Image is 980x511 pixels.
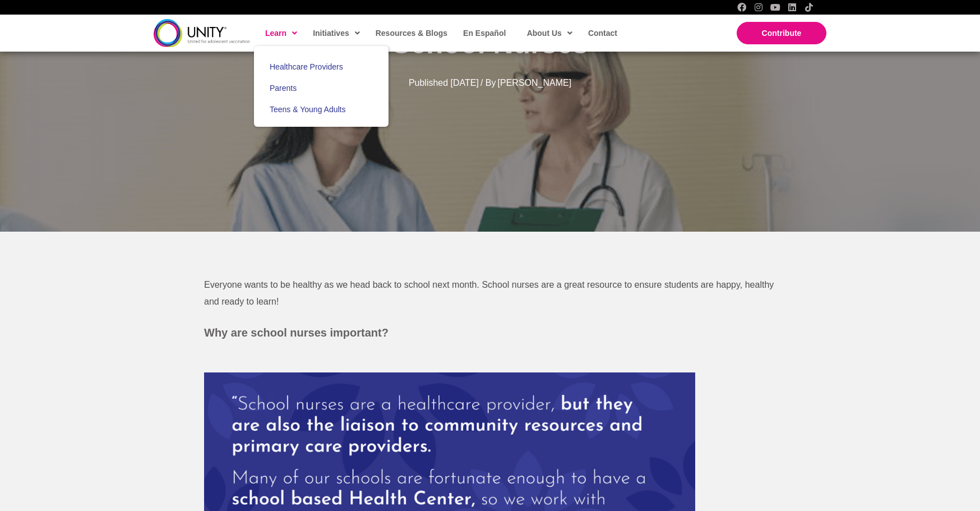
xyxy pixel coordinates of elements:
span: Learn [265,25,297,42]
span: Everyone wants to be healthy as we head back to school next month. School nurses are a great reso... [204,280,774,306]
a: Parents [254,77,389,99]
a: Resources & Blogs [370,20,452,46]
span: About Us [527,25,572,42]
span: Contribute [762,29,802,38]
span: Published [DATE] [409,78,479,88]
a: About Us [521,20,577,46]
a: Healthcare Providers [254,56,389,77]
a: Facebook [737,3,746,12]
a: YouTube [771,3,780,12]
b: Why are school nurses important? [204,326,389,339]
span: En Español [463,29,506,38]
a: Instagram [754,3,763,12]
a: LinkedIn [788,3,797,12]
span: Healthcare Providers [270,62,343,71]
a: En Español [457,20,510,46]
span: Parents [270,84,297,93]
span: [PERSON_NAME] [498,78,572,88]
span: Contact [588,29,617,38]
span: Teens & Young Adults [270,105,345,114]
a: Contact [583,20,622,46]
img: unity-logo-dark [154,19,250,47]
span: Resources & Blogs [376,29,447,38]
a: TikTok [805,3,813,12]
a: Teens & Young Adults [254,99,389,120]
a: Contribute [737,22,826,44]
span: Initiatives [313,25,360,42]
span: / By [480,78,496,88]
